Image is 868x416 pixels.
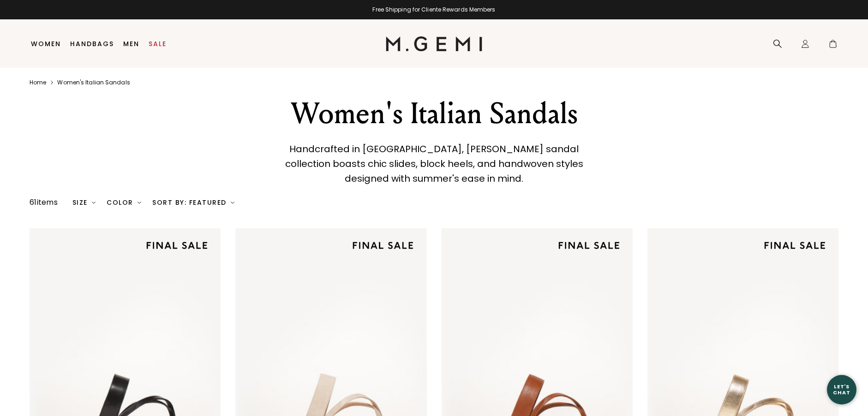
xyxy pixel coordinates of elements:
div: 61 items [30,197,58,208]
img: chevron-down.svg [231,201,234,204]
a: Women [31,40,61,48]
a: Women's italian sandals [57,79,130,86]
a: Home [30,79,46,86]
img: chevron-down.svg [138,201,141,204]
a: Handbags [70,40,114,48]
div: Size [72,199,96,206]
img: chevron-down.svg [92,201,96,204]
a: Sale [149,40,167,48]
img: final sale tag [551,234,627,257]
div: Women's Italian Sandals [274,97,594,131]
div: Let's Chat [827,384,856,395]
img: final sale tag [138,234,215,257]
a: Men [123,40,139,48]
img: M.Gemi [386,36,482,51]
img: final sale tag [756,234,833,257]
img: final sale tag [345,234,421,257]
p: Handcrafted in [GEOGRAPHIC_DATA], [PERSON_NAME] sandal collection boasts chic slides, block heels... [278,142,590,186]
div: Color [107,199,141,206]
div: Sort By: Featured [152,199,234,206]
